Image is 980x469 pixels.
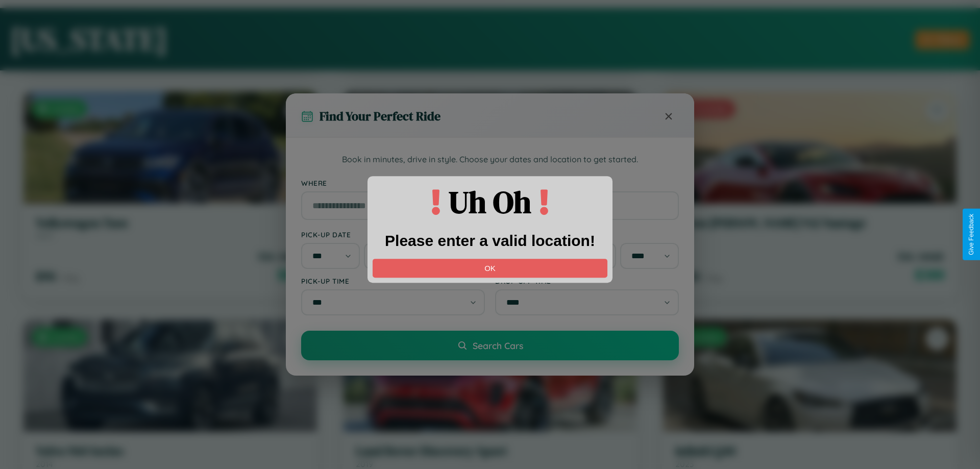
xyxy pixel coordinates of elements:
label: Where [301,179,679,187]
p: Book in minutes, drive in style. Choose your dates and location to get started. [301,153,679,166]
label: Pick-up Time [301,277,485,285]
label: Drop-off Time [495,277,679,285]
label: Drop-off Date [495,230,679,239]
label: Pick-up Date [301,230,485,239]
h3: Find Your Perfect Ride [320,108,440,125]
span: Search Cars [473,340,523,351]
